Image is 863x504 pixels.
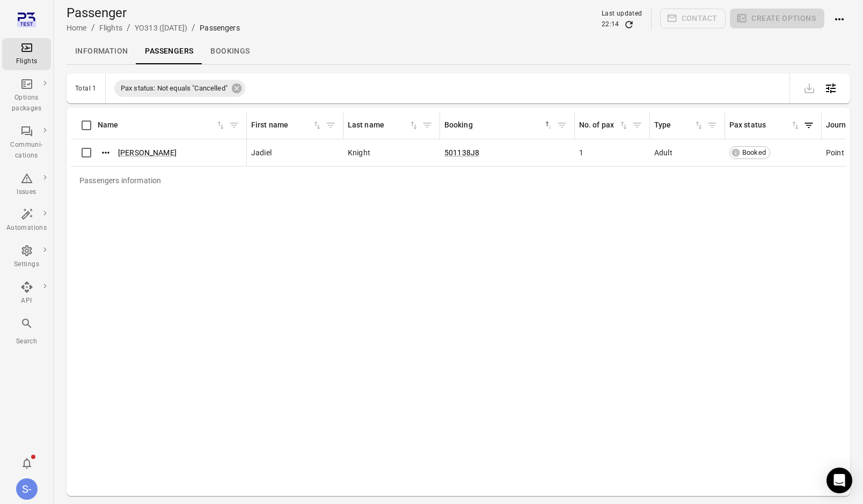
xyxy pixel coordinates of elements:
[67,39,850,64] div: Local navigation
[6,140,47,161] div: Communi-cations
[2,122,51,164] a: Communi-cations
[444,119,554,131] span: Booking
[660,9,726,30] span: Please make a selection to create communications
[226,117,242,133] button: Filter by name
[127,21,130,34] li: /
[704,117,720,133] button: Filter by type
[629,117,645,133] button: Filter by no. of pax
[251,119,312,131] div: First name
[98,145,114,161] button: Actions
[579,147,583,158] span: 1
[6,187,47,198] div: Issues
[2,74,51,117] a: Options packages
[738,148,770,158] span: Booked
[2,241,51,273] a: Settings
[579,119,629,131] div: Sort by no. of pax in ascending order
[2,38,51,70] a: Flights
[251,119,323,131] div: Sort by first name in ascending order
[16,478,38,500] div: S-
[2,169,51,201] a: Issues
[67,21,240,34] nav: Breadcrumbs
[135,24,187,32] a: YO313 ([DATE])
[91,21,95,34] li: /
[251,147,272,158] span: Jadiel
[419,117,435,133] button: Filter by last name
[200,22,240,33] div: Passengers
[6,223,47,234] div: Automations
[2,314,51,350] button: Search
[820,78,842,99] button: Open table configuration
[654,119,704,131] span: Type
[71,167,170,194] div: Passengers information
[729,119,801,131] div: Sort by pax status in ascending order
[801,117,817,133] button: Filter by pax status
[67,39,136,64] a: Information
[444,119,554,131] div: Sort by booking in descending order
[348,119,419,131] span: Last name
[348,147,370,158] span: Knight
[192,21,195,34] li: /
[6,259,47,270] div: Settings
[624,19,634,30] button: Refresh data
[348,119,419,131] div: Sort by last name in ascending order
[118,148,177,157] a: [PERSON_NAME]
[444,148,479,157] a: 501138J8
[579,119,629,131] span: No. of pax
[99,24,122,32] a: Flights
[75,85,97,92] div: Total 1
[602,19,619,30] div: 22:14
[348,119,408,131] div: Last name
[579,119,618,131] div: No. of pax
[114,80,245,97] div: Pax status: Not equals "Cancelled"
[602,9,642,19] div: Last updated
[6,93,47,114] div: Options packages
[67,24,87,32] a: Home
[829,9,850,30] button: Actions
[554,117,570,133] button: Filter by booking
[827,468,852,493] div: Open Intercom Messenger
[12,474,42,504] button: Sólberg - AviLabs
[251,119,323,131] span: First name
[6,296,47,306] div: API
[729,119,790,131] div: Pax status
[654,119,704,131] div: Sort by type in ascending order
[444,119,543,131] div: Booking
[202,39,258,64] a: Bookings
[6,336,47,347] div: Search
[98,119,226,131] span: Name
[16,453,38,474] button: Notifications
[98,119,215,131] div: Name
[6,56,47,67] div: Flights
[323,117,339,133] button: Filter by first name
[98,119,226,131] div: Sort by name in ascending order
[799,82,820,93] span: Please make a selection to export
[654,119,693,131] div: Type
[136,39,202,64] a: Passengers
[730,9,824,30] span: Please make a selection to create an option package
[114,83,234,94] span: Pax status: Not equals "Cancelled"
[2,205,51,237] a: Automations
[2,277,51,310] a: API
[729,119,801,131] span: Pax status
[67,4,240,21] h1: Passenger
[654,147,672,158] span: Adult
